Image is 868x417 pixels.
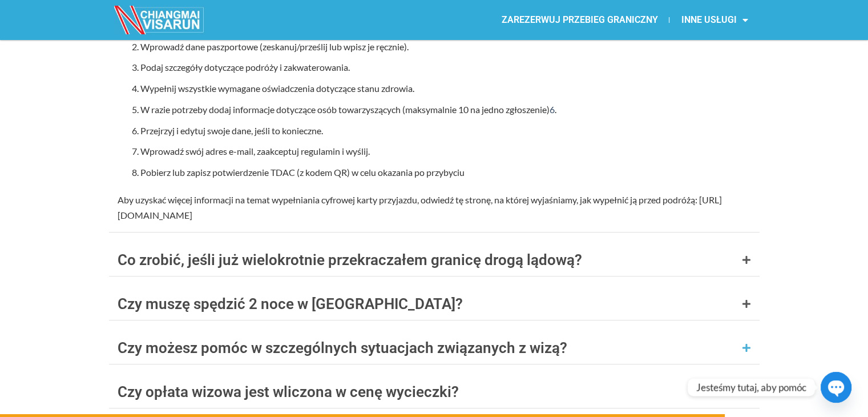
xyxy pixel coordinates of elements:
[140,125,323,136] font: Przejrzyj i edytuj swoje dane, jeśli to konieczne.
[118,383,459,400] font: Czy opłata wizowa jest wliczona w cenę wycieczki?
[550,104,555,115] a: Witamy w przewodniku - Cyfrowa karta przyjazdu do Tajlandii - Biuro Imigracyjne
[434,7,759,33] nav: Menu
[140,41,409,52] font: Wprowadź dane paszportowe (zeskanuj/prześlij lub wpisz je ręcznie).
[490,7,669,33] a: ZAREZERWUJ PRZEBIEG GRANICZNY
[140,146,370,157] font: Wprowadź swój adres e-mail, zaakceptuj regulamin i wyślij.
[681,14,736,25] font: INNE USŁUGI
[118,194,722,220] font: Aby uzyskać więcej informacji na temat wypełniania cyfrowej karty przyjazdu, odwiedź tę stronę, n...
[669,7,759,33] a: INNE USŁUGI
[501,14,657,25] font: ZAREZERWUJ PRZEBIEG GRANICZNY
[140,62,350,73] font: Podaj szczegóły dotyczące podróży i zakwaterowania.
[118,339,567,356] font: Czy możesz pomóc w szczególnych sytuacjach związanych z wizą?
[140,167,465,178] font: Pobierz lub zapisz potwierdzenie TDAC (z kodem QR) w celu okazania po przybyciu
[555,104,556,115] font: .
[140,83,414,94] font: Wypełnij wszystkie wymagane oświadczenia dotyczące stanu zdrowia.
[118,295,463,312] font: Czy muszę spędzić 2 noce w [GEOGRAPHIC_DATA]?
[550,104,555,115] font: 6
[118,251,582,268] font: Co zrobić, jeśli już wielokrotnie przekraczałem granicę drogą lądową?
[140,104,550,115] font: W razie potrzeby dodaj informacje dotyczące osób towarzyszących (maksymalnie 10 na jedno zgłoszenie)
